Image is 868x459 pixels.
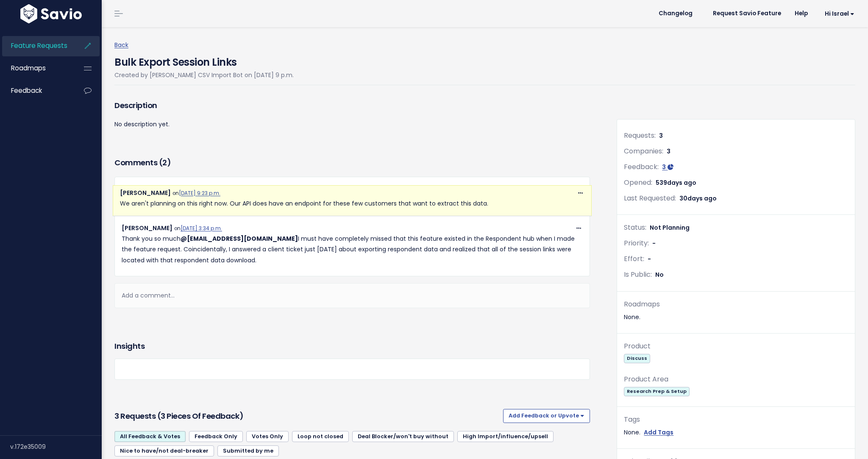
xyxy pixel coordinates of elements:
a: All Feedback & Votes [114,431,186,442]
a: Add Tags [644,427,673,438]
span: Priority: [624,238,649,248]
span: on [172,190,220,197]
span: Requests: [624,131,656,140]
span: 30 [679,194,717,203]
div: Product [624,340,848,353]
span: 539 [656,178,696,187]
h3: Insights [114,340,145,352]
span: Feature Requests [11,41,67,50]
span: No [655,270,664,279]
div: None. [624,427,848,438]
div: None. [624,312,848,323]
a: Deal Blocker/won't buy without [352,431,454,442]
a: Help [788,7,815,20]
a: Feature Requests [2,36,70,56]
span: Last Requested: [624,193,676,203]
h3: 3 Requests (3 pieces of Feedback) [114,410,500,422]
span: Is Public: [624,270,652,279]
p: No description yet. [114,119,590,130]
a: High Import/influence/upsell [457,431,554,442]
span: - [652,239,656,248]
span: Created by [PERSON_NAME] CSV Import Bot on [DATE] 9 p.m. [114,71,294,79]
span: Roadmaps [11,64,46,72]
span: Effort: [624,254,644,264]
img: logo-white.9d6f32f41409.svg [18,4,84,23]
div: Tags [624,414,848,426]
span: Hi Israel [825,11,854,17]
div: v.172e35009 [10,436,102,458]
span: 2 [162,157,167,168]
a: Submitted by me [217,445,279,456]
span: days ago [667,178,696,187]
a: Request Savio Feature [706,7,788,20]
a: Back [114,41,128,49]
span: Feedback [11,86,42,95]
a: 3 [662,163,673,171]
button: Add Feedback or Upvote [503,409,590,423]
a: Feedback Only [189,431,243,442]
a: [DATE] 3:34 p.m. [181,225,222,232]
a: [DATE] 9:23 p.m. [179,190,220,197]
span: Feedback: [624,162,659,172]
a: Loop not closed [292,431,349,442]
div: Roadmaps [624,298,848,311]
span: Opened: [624,178,652,187]
span: Not Planning [650,223,690,232]
h3: Comments ( ) [114,157,590,169]
span: Jilleun Eglin [181,234,298,243]
span: 3 [667,147,670,156]
a: Nice to have/not deal-breaker [114,445,214,456]
span: Status: [624,223,646,232]
a: Hi Israel [815,7,861,20]
span: [PERSON_NAME] [120,189,171,197]
a: Roadmaps [2,58,70,78]
div: Product Area [624,373,848,386]
span: 3 [662,163,666,171]
a: Votes Only [246,431,289,442]
span: on [174,225,222,232]
h3: Description [114,100,590,111]
p: We aren't planning on this right now. Our API does have an endpoint for these few customers that ... [120,198,584,209]
span: 3 [659,131,663,140]
span: Discuss [624,354,650,363]
span: Companies: [624,146,663,156]
span: [PERSON_NAME] [122,224,172,232]
span: - [648,255,651,263]
a: Feedback [2,81,70,100]
span: days ago [687,194,717,203]
span: Changelog [659,11,693,17]
p: Thank you so much I must have completely missed that this feature existed in the Respondent hub w... [122,234,583,266]
div: Add a comment... [114,283,590,308]
span: Research Prep & Setup [624,387,689,396]
h4: Bulk Export Session Links [114,50,294,70]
